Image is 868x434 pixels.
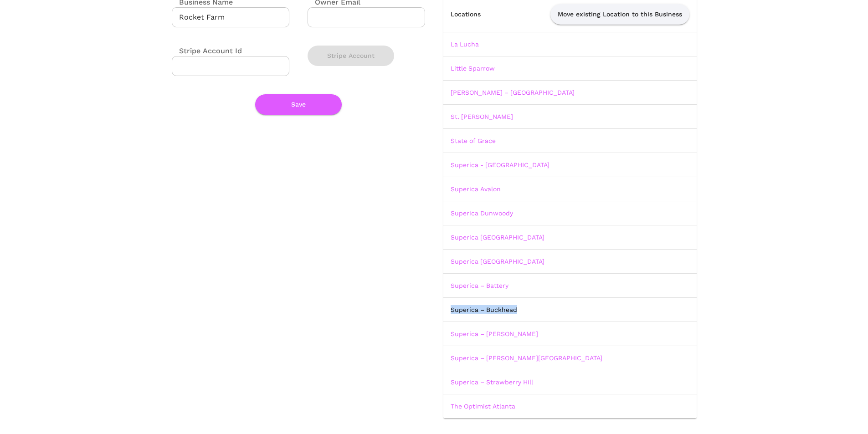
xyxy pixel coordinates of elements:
label: Stripe Account Id [172,46,242,56]
a: State of Grace [451,137,496,144]
a: Superica [GEOGRAPHIC_DATA] [451,234,544,241]
a: Superica [GEOGRAPHIC_DATA] [451,258,544,265]
button: Move existing Location to this Business [550,4,689,25]
a: Superica - [GEOGRAPHIC_DATA] [451,161,550,168]
button: Save [255,94,342,115]
a: Superica – Strawberry Hill [451,378,533,386]
a: St. [PERSON_NAME] [451,113,513,120]
a: Superica Dunwoody [451,209,513,217]
a: Superica – [PERSON_NAME] [451,330,538,337]
a: Superica – Battery [451,282,508,289]
a: Little Sparrow [451,65,495,72]
a: Superica Avalon [451,185,501,193]
a: Superica – [PERSON_NAME][GEOGRAPHIC_DATA] [451,354,602,362]
a: Stripe Account [308,52,394,58]
a: [PERSON_NAME] – [GEOGRAPHIC_DATA] [451,89,575,96]
a: La Lucha [451,41,479,48]
a: Superica – Buckhead [451,306,517,313]
a: The Optimist Atlanta [451,403,515,410]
